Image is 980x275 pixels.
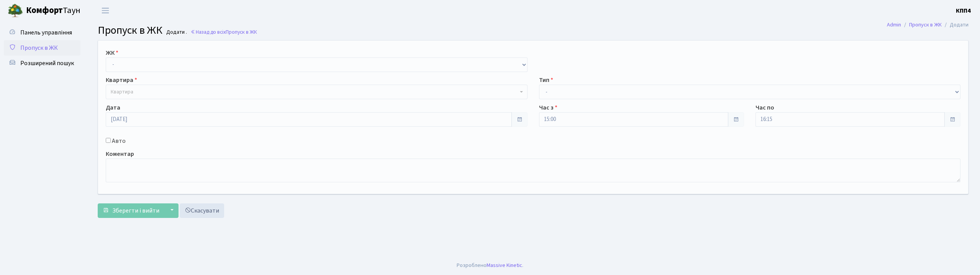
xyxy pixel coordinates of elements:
span: Пропуск в ЖК [226,28,257,36]
nav: breadcrumb [875,17,980,33]
span: Розширений пошук [20,59,74,67]
a: Massive Kinetic [487,261,522,269]
label: Тип [539,75,553,85]
button: Переключити навігацію [96,4,115,17]
span: Пропуск в ЖК [98,23,162,38]
label: ЖК [106,48,118,57]
li: Додати [942,21,969,29]
a: КПП4 [956,6,971,15]
b: Комфорт [26,4,63,16]
button: Зберегти і вийти [98,203,164,218]
span: Панель управління [20,28,72,37]
label: Час по [755,103,774,112]
label: Коментар [106,149,134,159]
label: Час з [539,103,557,112]
a: Пропуск в ЖК [909,21,942,29]
b: КПП4 [956,7,971,15]
a: Панель управління [4,25,80,40]
a: Скасувати [180,203,224,218]
a: Пропуск в ЖК [4,40,80,56]
label: Квартира [106,75,137,85]
span: Квартира [111,88,133,96]
img: logo.png [8,3,23,18]
div: Розроблено . [457,261,523,270]
a: Admin [887,21,901,29]
span: Зберегти і вийти [112,206,159,215]
small: Додати . [165,29,187,36]
span: Таун [26,4,80,17]
a: Розширений пошук [4,56,80,71]
span: Пропуск в ЖК [20,44,58,52]
label: Авто [112,136,126,146]
a: Назад до всіхПропуск в ЖК [190,28,257,36]
label: Дата [106,103,120,112]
